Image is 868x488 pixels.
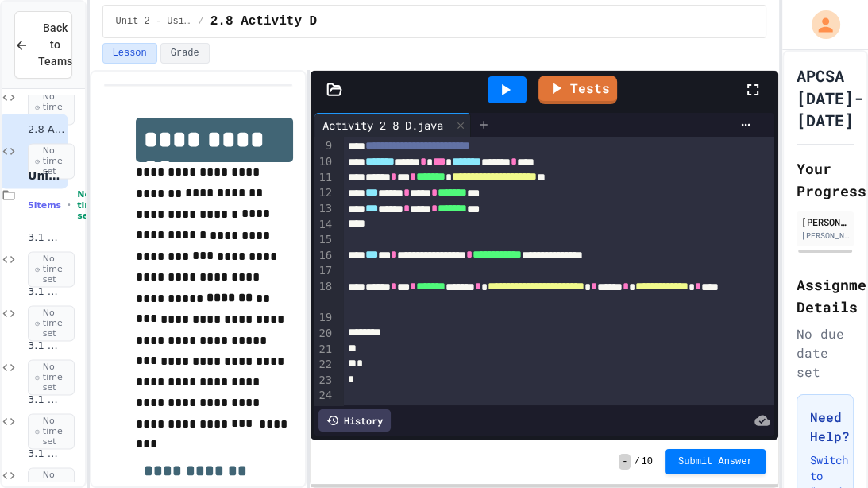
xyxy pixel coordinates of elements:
[314,342,334,358] div: 21
[810,408,841,446] h3: Need Help?
[634,455,639,468] span: /
[28,359,75,396] span: No time set
[160,43,210,64] button: Grade
[314,388,334,404] div: 24
[314,232,334,248] div: 15
[38,20,72,70] span: Back to Teams
[314,201,334,217] div: 13
[14,11,72,79] button: Back to Teams
[314,170,334,186] div: 11
[102,43,157,64] button: Lesson
[314,113,471,137] div: Activity_2_8_D.java
[801,215,850,229] div: [PERSON_NAME]
[28,339,65,353] span: 3.1 & 3.2 Activity B
[314,154,334,170] div: 10
[28,393,65,407] span: 3.1 & 3.2 Activity C
[314,117,451,134] div: Activity_2_8_D.java
[28,413,75,450] span: No time set
[797,324,854,381] div: No due date set
[619,454,631,470] span: -
[314,263,334,279] div: 17
[28,305,75,342] span: No time set
[314,248,334,264] div: 16
[314,279,334,310] div: 18
[314,326,334,342] div: 20
[28,251,75,288] span: No time set
[314,138,334,154] div: 9
[28,200,61,211] span: 5 items
[318,409,391,432] div: History
[797,64,863,131] h1: APCSA [DATE]-[DATE]
[210,12,317,31] span: 2.8 Activity D
[314,310,334,326] div: 19
[116,15,192,28] span: Unit 2 - Using Objects
[28,89,75,126] span: No time set
[28,143,75,180] span: No time set
[538,76,617,104] a: Tests
[28,231,65,245] span: 3.1 & 3.2 Lesson
[28,168,65,183] span: Unit 3 - Boolean Expressions
[68,199,71,211] span: •
[77,189,99,221] span: No time set
[28,123,65,137] span: 2.8 Activity D
[314,217,334,233] div: 14
[314,373,334,389] div: 23
[28,285,65,299] span: 3.1 & 3.2 Activity A
[314,185,334,201] div: 12
[641,455,652,468] span: 10
[28,447,65,461] span: 3.1 & 3.2 Activity D
[665,449,766,474] button: Submit Answer
[314,357,334,373] div: 22
[797,157,854,202] h2: Your Progress
[678,455,753,468] span: Submit Answer
[795,6,844,43] div: My Account
[199,15,204,28] span: /
[797,273,854,318] h2: Assignment Details
[801,230,850,242] div: [PERSON_NAME][EMAIL_ADDRESS][DOMAIN_NAME]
